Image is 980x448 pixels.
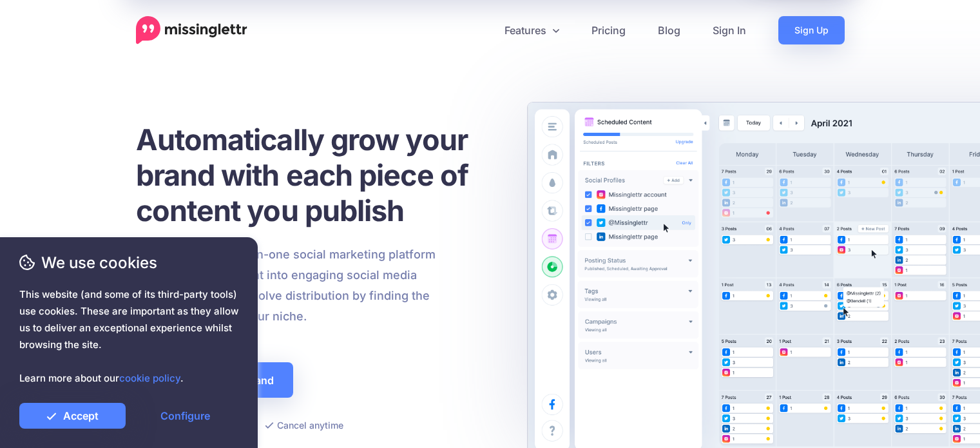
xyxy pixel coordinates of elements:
a: Sign Up [778,16,845,44]
a: Features [488,16,575,44]
a: Pricing [575,16,642,44]
a: Home [136,16,247,44]
span: This website (and some of its third-party tools) use cookies. These are important as they allow u... [19,286,238,387]
p: Missinglettr is an all-in-one social marketing platform that turns your content into engaging soc... [136,244,436,327]
a: cookie policy [119,372,180,384]
h1: Automatically grow your brand with each piece of content you publish [136,122,500,228]
a: Configure [132,403,238,429]
li: Cancel anytime [265,417,343,433]
a: Accept [19,403,126,429]
span: We use cookies [19,251,238,274]
a: Blog [642,16,697,44]
a: Sign In [697,16,762,44]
